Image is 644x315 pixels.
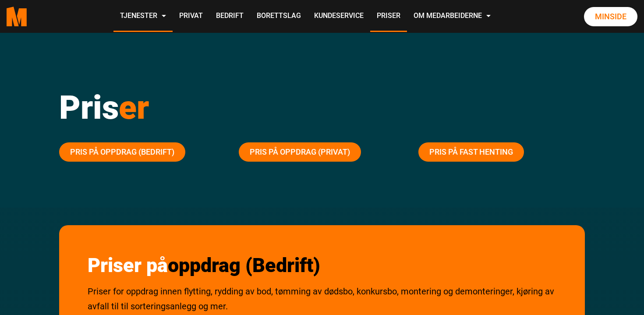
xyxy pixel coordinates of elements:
h1: Pris [59,88,585,127]
a: Bedrift [209,1,250,32]
span: oppdrag (Bedrift) [168,254,320,277]
span: er [119,88,149,127]
a: Pris på oppdrag (Privat) [239,142,361,162]
a: Minside [584,7,637,26]
a: Borettslag [250,1,308,32]
a: Priser [370,1,407,32]
a: Pris på fast henting [418,142,524,162]
a: Pris på oppdrag (Bedrift) [59,142,185,162]
a: Kundeservice [308,1,370,32]
span: Priser for oppdrag innen flytting, rydding av bod, tømming av dødsbo, konkursbo, montering og dem... [88,286,554,311]
a: Om Medarbeiderne [407,1,497,32]
a: Privat [173,1,209,32]
a: Tjenester [113,1,173,32]
h2: Priser på [88,254,556,277]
